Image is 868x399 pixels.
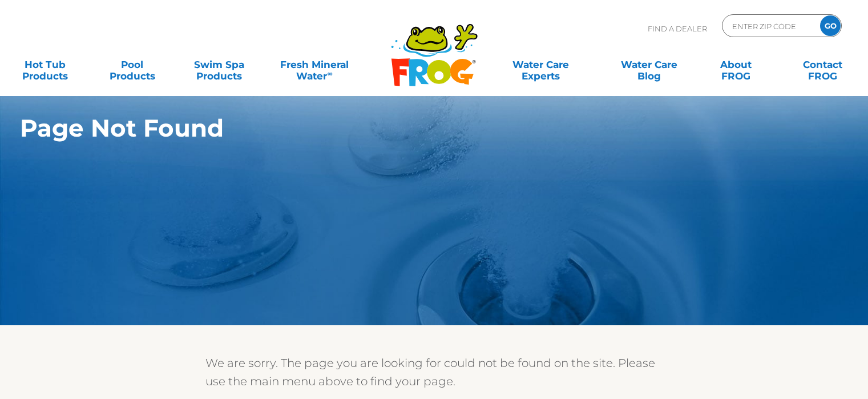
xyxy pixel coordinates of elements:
h1: Page Not Found [20,114,779,142]
p: We are sorry. The page you are looking for could not be found on the site. Please use the main me... [205,354,662,390]
sup: ∞ [327,69,332,78]
input: GO [820,15,841,36]
a: PoolProducts [98,53,165,76]
a: ContactFROG [789,53,857,76]
input: Zip Code Form [731,18,808,34]
a: Water CareExperts [486,53,596,76]
a: Water CareBlog [615,53,683,76]
a: Fresh MineralWater∞ [272,53,357,76]
a: AboutFROG [702,53,769,76]
p: Find A Dealer [648,14,707,43]
a: Hot TubProducts [11,53,79,76]
a: Swim SpaProducts [185,53,253,76]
